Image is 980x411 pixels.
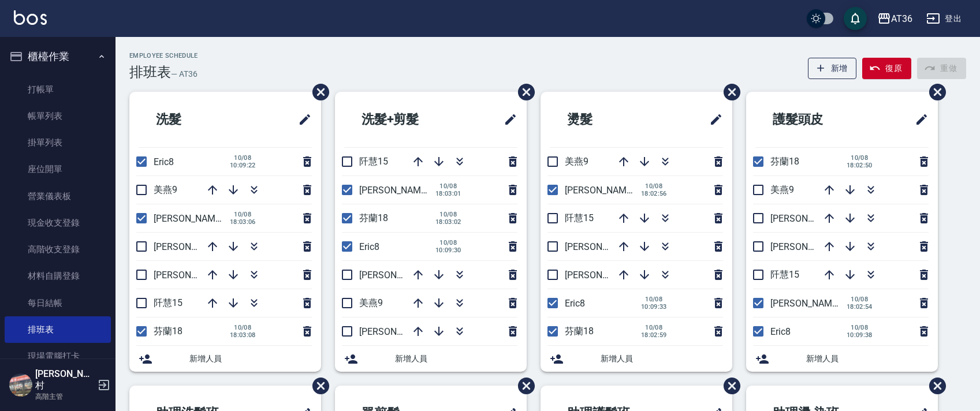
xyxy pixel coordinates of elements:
[230,331,256,339] span: 18:03:08
[154,297,182,308] span: 阡慧15
[746,346,938,372] div: 新增人員
[847,162,873,169] span: 18:02:50
[715,75,742,109] span: 刪除班表
[335,346,527,372] div: 新增人員
[14,10,47,25] img: Logo
[908,106,929,133] span: 修改班表的標題
[808,58,857,79] button: 新增
[641,324,667,331] span: 10/08
[230,154,256,162] span: 10/08
[5,290,111,316] a: 每日結帳
[139,99,245,140] h2: 洗髮
[550,99,656,140] h2: 燙髮
[154,184,177,195] span: 美燕9
[770,184,794,195] span: 美燕9
[154,326,182,337] span: 芬蘭18
[435,218,461,226] span: 18:03:02
[5,103,111,129] a: 帳單列表
[806,353,929,365] span: 新增人員
[641,303,667,311] span: 10:09:33
[497,106,517,133] span: 修改班表的標題
[565,212,594,223] span: 阡慧15
[755,99,874,140] h2: 護髮頭皮
[230,211,256,218] span: 10/08
[435,246,461,254] span: 10:09:30
[35,391,94,402] p: 高階主管
[189,353,312,365] span: 新增人員
[35,368,94,391] h5: [PERSON_NAME]村
[5,343,111,369] a: 現場電腦打卡
[844,7,867,30] button: save
[154,156,174,167] span: Eric8
[891,12,912,26] div: AT36
[230,324,256,331] span: 10/08
[129,52,198,59] h2: Employee Schedule
[770,298,850,309] span: [PERSON_NAME]16
[770,156,799,167] span: 芬蘭18
[770,326,791,337] span: Eric8
[435,190,461,197] span: 18:03:01
[230,218,256,226] span: 18:03:06
[359,270,434,281] span: [PERSON_NAME]6
[847,331,873,339] span: 10:09:38
[641,182,667,190] span: 10/08
[847,324,873,331] span: 10/08
[291,106,312,133] span: 修改班表的標題
[5,42,111,72] button: 櫃檯作業
[770,269,799,280] span: 阡慧15
[154,213,233,224] span: [PERSON_NAME]16
[129,346,321,372] div: 新增人員
[359,326,439,337] span: [PERSON_NAME]11
[847,296,873,303] span: 10/08
[565,326,594,337] span: 芬蘭18
[641,296,667,303] span: 10/08
[565,241,639,252] span: [PERSON_NAME]6
[5,129,111,156] a: 掛單列表
[435,182,461,190] span: 10/08
[435,211,461,218] span: 10/08
[921,369,948,403] span: 刪除班表
[862,58,911,79] button: 復原
[435,239,461,246] span: 10/08
[509,75,536,109] span: 刪除班表
[847,154,873,162] span: 10/08
[770,213,845,224] span: [PERSON_NAME]6
[565,156,588,167] span: 美燕9
[359,212,388,223] span: 芬蘭18
[344,99,466,140] h2: 洗髮+剪髮
[304,75,331,109] span: 刪除班表
[5,236,111,263] a: 高階收支登錄
[359,156,388,167] span: 阡慧15
[922,8,966,29] button: 登出
[641,331,667,339] span: 18:02:59
[715,369,742,403] span: 刪除班表
[154,270,228,281] span: [PERSON_NAME]6
[5,76,111,103] a: 打帳單
[171,68,198,80] h6: — AT36
[359,241,379,252] span: Eric8
[702,106,723,133] span: 修改班表的標題
[509,369,536,403] span: 刪除班表
[565,270,644,281] span: [PERSON_NAME]11
[5,156,111,182] a: 座位開單
[873,7,917,31] button: AT36
[565,185,644,196] span: [PERSON_NAME]16
[359,297,383,308] span: 美燕9
[9,373,32,397] img: Person
[541,346,732,372] div: 新增人員
[5,316,111,343] a: 排班表
[395,353,517,365] span: 新增人員
[304,369,331,403] span: 刪除班表
[5,210,111,236] a: 現金收支登錄
[847,303,873,311] span: 18:02:54
[770,241,850,252] span: [PERSON_NAME]11
[154,241,233,252] span: [PERSON_NAME]11
[5,183,111,210] a: 營業儀表板
[359,185,439,196] span: [PERSON_NAME]16
[601,353,723,365] span: 新增人員
[129,64,171,80] h3: 排班表
[641,190,667,197] span: 18:02:56
[921,75,948,109] span: 刪除班表
[230,162,256,169] span: 10:09:22
[565,298,585,309] span: Eric8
